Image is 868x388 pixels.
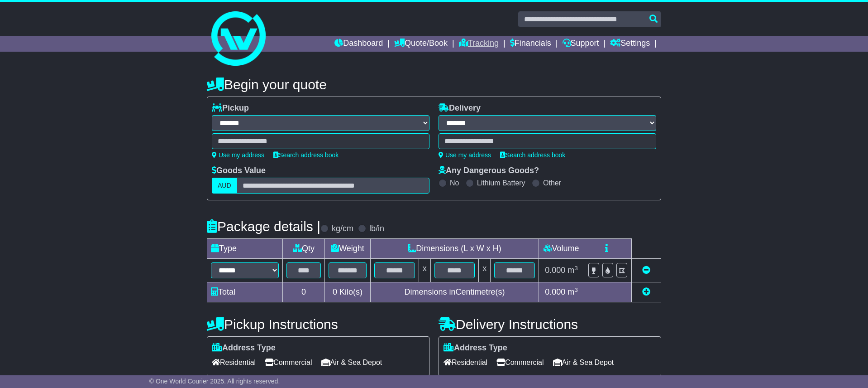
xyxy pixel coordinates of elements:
a: Quote/Book [394,36,448,52]
td: x [479,259,491,282]
a: Tracking [459,36,499,52]
sup: 3 [574,265,578,272]
a: Remove this item [642,266,650,275]
label: Any Dangerous Goods? [439,166,539,176]
a: Search address book [500,151,565,159]
td: Total [207,282,283,302]
td: Qty [283,239,325,259]
a: Support [563,36,599,52]
span: m [568,266,578,275]
span: © One World Courier 2025. All rights reserved. [149,378,280,385]
label: Delivery [439,103,481,113]
label: lb/in [369,224,384,234]
label: Other [543,179,561,187]
label: No [450,179,459,187]
span: Air & Sea Depot [553,355,614,369]
span: Commercial [265,355,312,369]
td: Weight [325,239,371,259]
h4: Delivery Instructions [439,317,661,332]
span: 0 [333,287,337,296]
label: AUD [212,178,237,194]
span: Residential [212,355,256,369]
span: Commercial [496,355,544,369]
span: m [568,287,578,296]
td: 0 [283,282,325,302]
td: Kilo(s) [325,282,371,302]
td: Dimensions in Centimetre(s) [370,282,539,302]
sup: 3 [574,286,578,293]
span: Residential [444,355,487,369]
label: kg/cm [332,224,353,234]
a: Dashboard [334,36,383,52]
a: Use my address [439,151,491,159]
td: Type [207,239,283,259]
h4: Pickup Instructions [207,317,429,332]
label: Address Type [444,343,507,353]
a: Settings [610,36,650,52]
td: x [419,259,430,282]
td: Dimensions (L x W x H) [370,239,539,259]
span: 0.000 [545,287,565,296]
a: Use my address [212,151,264,159]
label: Address Type [212,343,276,353]
label: Lithium Battery [477,179,525,187]
h4: Package details | [207,219,320,234]
span: 0.000 [545,266,565,275]
a: Add new item [642,287,650,296]
td: Volume [539,239,584,259]
a: Financials [510,36,551,52]
label: Pickup [212,103,249,113]
span: Air & Sea Depot [321,355,382,369]
a: Search address book [273,151,339,159]
h4: Begin your quote [207,77,661,92]
label: Goods Value [212,166,266,176]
